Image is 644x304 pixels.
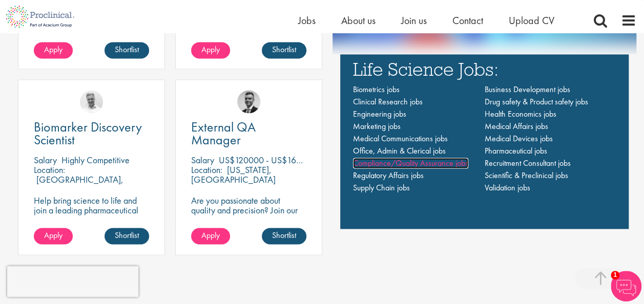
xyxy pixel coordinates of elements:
span: Salary [34,154,57,166]
a: Contact [452,14,483,27]
span: Apply [44,230,63,241]
a: About us [341,14,376,27]
a: Recruitment Consultant jobs [484,158,570,168]
img: Chatbot [611,271,641,301]
a: Validation jobs [484,182,530,193]
a: Clinical Research jobs [353,96,423,107]
a: Biomarker Discovery Scientist [34,121,149,146]
a: Scientific & Preclinical jobs [484,170,568,181]
span: Apply [44,44,63,55]
iframe: reCAPTCHA [7,266,138,297]
a: Shortlist [262,228,306,244]
h3: Life Science Jobs: [353,59,616,78]
span: Biomarker Discovery Scientist [34,118,142,148]
p: [GEOGRAPHIC_DATA], [GEOGRAPHIC_DATA] [34,173,123,195]
nav: Main navigation [353,83,616,194]
a: Office, Admin & Clerical jobs [353,145,446,156]
a: Apply [34,42,73,58]
a: Compliance/Quality Assurance jobs [353,158,468,168]
a: Jobs [298,14,316,27]
span: External QA Manager [191,118,256,148]
p: Help bring science to life and join a leading pharmaceutical company to play a key role in delive... [34,196,149,254]
a: Pharmaceutical jobs [484,145,547,156]
a: Health Economics jobs [484,108,556,119]
a: Shortlist [262,42,306,58]
span: Apply [201,230,220,241]
a: Supply Chain jobs [353,182,410,193]
a: External QA Manager [191,121,306,146]
a: Shortlist [105,42,149,58]
a: Shortlist [105,228,149,244]
a: Medical Communications jobs [353,133,448,144]
a: Medical Affairs jobs [484,121,548,132]
p: US$120000 - US$160000 per annum [219,154,356,166]
a: Apply [34,228,73,244]
p: Highly Competitive [61,154,130,166]
span: Location: [191,164,222,176]
a: Join us [401,14,427,27]
span: Salary [191,154,214,166]
p: [US_STATE], [GEOGRAPHIC_DATA] [191,164,276,185]
a: Medical Devices jobs [484,133,552,144]
img: Joshua Bye [80,90,103,113]
a: Biometrics jobs [353,84,400,95]
a: Apply [191,228,230,244]
a: Regulatory Affairs jobs [353,170,424,181]
span: Apply [201,44,220,55]
p: Are you passionate about quality and precision? Join our pharmaceutical client and help ensure to... [191,196,306,254]
a: Upload CV [509,14,554,27]
span: 1 [611,271,619,279]
a: Marketing jobs [353,121,401,132]
a: Business Development jobs [484,84,570,95]
a: Apply [191,42,230,58]
a: Drug safety & Product safety jobs [484,96,588,107]
span: Location: [34,164,65,176]
a: Engineering jobs [353,108,406,119]
img: Alex Bill [237,90,260,113]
